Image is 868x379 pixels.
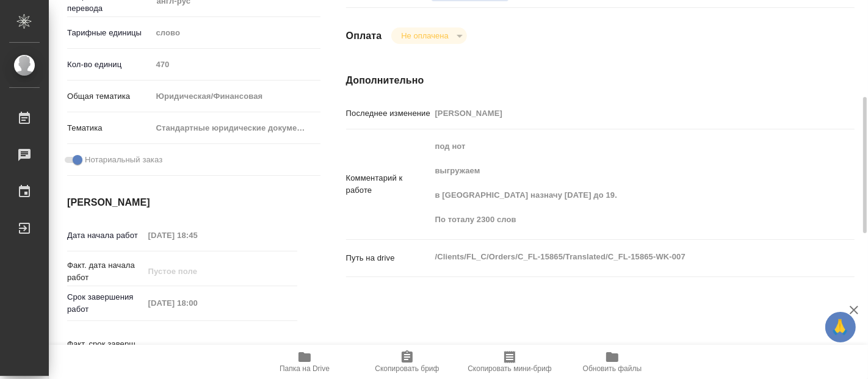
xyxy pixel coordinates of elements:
h4: [PERSON_NAME] [67,195,297,210]
input: Пустое поле [144,262,251,280]
input: Пустое поле [144,294,251,312]
input: Пустое поле [151,56,320,73]
span: Скопировать мини-бриф [468,364,551,373]
input: Пустое поле [144,341,251,359]
p: Тарифные единицы [67,27,151,39]
button: Папка на Drive [253,345,356,379]
span: 🙏 [830,314,851,340]
textarea: /Clients/FL_C/Orders/C_FL-15865/Translated/C_FL-15865-WK-007 [431,247,812,267]
div: Юридическая/Финансовая [151,86,320,107]
span: Скопировать бриф [375,364,439,373]
input: Пустое поле [431,104,812,122]
span: Папка на Drive [280,364,330,373]
div: слово [151,23,320,43]
div: Не оплачена [391,27,466,44]
div: Стандартные юридические документы, договоры, уставы [151,118,320,139]
h4: Дополнительно [346,73,855,88]
p: Комментарий к работе [346,172,431,197]
p: Общая тематика [67,90,151,103]
button: 🙏 [825,312,856,342]
input: Пустое поле [144,226,251,244]
p: Факт. срок заверш. работ [67,338,144,363]
p: Кол-во единиц [67,59,151,71]
span: Обновить файлы [583,364,642,373]
p: Срок завершения работ [67,291,144,316]
button: Не оплачена [397,31,452,41]
h4: Оплата [346,29,382,43]
button: Скопировать мини-бриф [458,345,561,379]
p: Дата начала работ [67,229,144,242]
button: Скопировать бриф [356,345,458,379]
p: Тематика [67,122,151,134]
p: Последнее изменение [346,107,431,120]
span: Нотариальный заказ [85,154,162,166]
p: Факт. дата начала работ [67,259,144,284]
p: Путь на drive [346,252,431,264]
textarea: под нот выгружаем в [GEOGRAPHIC_DATA] назначу [DATE] до 19. По тоталу 2300 слов [431,136,812,230]
button: Обновить файлы [561,345,664,379]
